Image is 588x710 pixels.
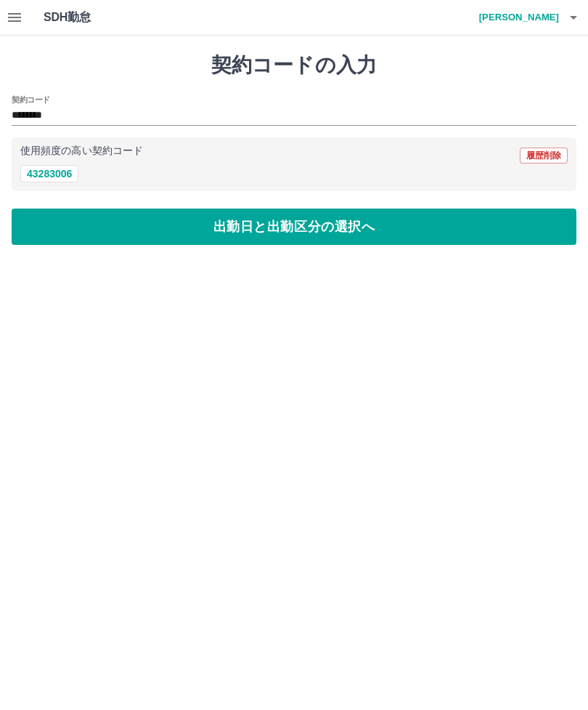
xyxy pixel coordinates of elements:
button: 43283006 [20,165,78,182]
h1: 契約コードの入力 [12,53,576,78]
p: 使用頻度の高い契約コード [20,146,143,156]
button: 履歴削除 [520,148,568,164]
h2: 契約コード [12,94,50,105]
button: 出勤日と出勤区分の選択へ [12,209,576,245]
